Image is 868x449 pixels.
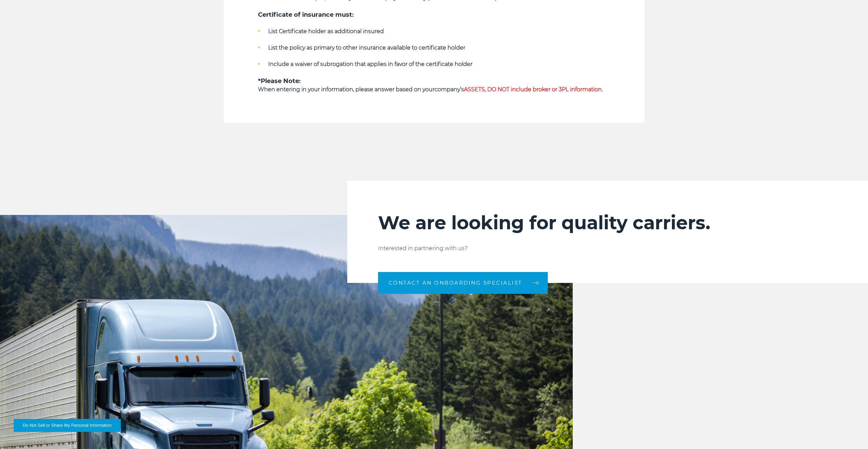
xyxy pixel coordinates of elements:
strong: List the policy as primary to other insurance available to certificate holder [268,44,465,51]
iframe: Chat Widget [834,416,868,449]
strong: Include a waiver of subrogation that applies in favor of the certificate holder [268,61,472,67]
strong: List Certificate holder as additional insured [268,28,384,35]
span: CONTACT AN ONBOARDING SPECIALIST [389,280,522,285]
p: Interested in partnering with us? [378,244,837,253]
button: Do Not Sell or Share My Personal Information [14,419,121,432]
strong: Certificate of insurance must: [258,11,354,18]
a: CONTACT AN ONBOARDING SPECIALIST arrow arrow [378,272,548,294]
strong: *Please Note: [258,77,301,85]
strong: When entering in your information, please answer based on your [258,86,435,93]
strong: company’s [435,86,603,93]
h2: We are looking for quality carriers. [378,212,837,234]
span: ASSETS, DO NOT include broker or 3PL information. [464,86,603,93]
